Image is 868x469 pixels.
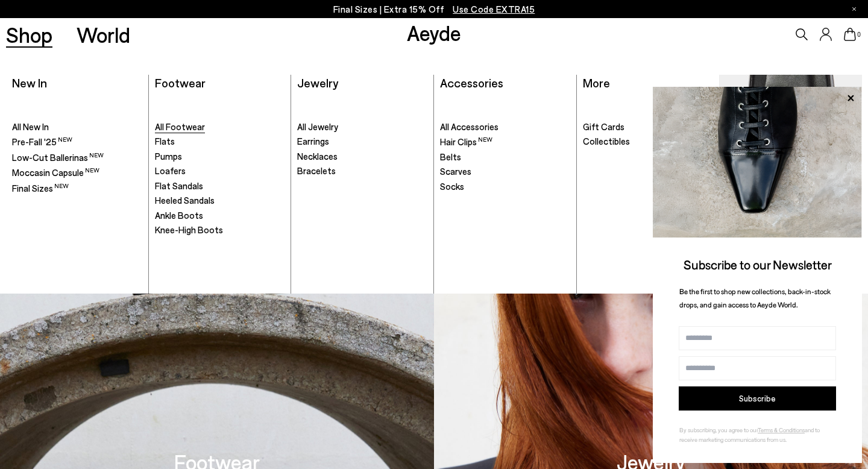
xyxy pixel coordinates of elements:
[679,426,758,433] span: By subscribing, you agree to our
[440,136,492,147] span: Hair Clips
[720,75,862,288] a: Moccasin Capsule
[155,195,285,207] a: Heeled Sandals
[679,386,836,411] button: Subscribe
[440,121,498,132] span: All Accessories
[12,121,49,132] span: All New In
[155,210,203,221] span: Ankle Boots
[758,426,805,433] a: Terms & Conditions
[6,24,52,45] a: Shop
[155,210,285,222] a: Ankle Boots
[155,151,182,162] span: Pumps
[453,4,535,14] span: Navigate to /collections/ss25-final-sizes
[297,136,427,148] a: Earrings
[155,136,175,146] span: Flats
[297,165,336,176] span: Bracelets
[297,136,329,146] span: Earrings
[440,166,471,177] span: Scarves
[155,180,285,192] a: Flat Sandals
[155,224,285,236] a: Knee-High Boots
[440,181,464,192] span: Socks
[12,183,69,194] span: Final Sizes
[333,2,535,17] p: Final Sizes | Extra 15% Off
[583,121,714,133] a: Gift Cards
[155,121,205,132] span: All Footwear
[720,75,862,288] img: Mobile_e6eede4d-78b8-4bd1-ae2a-4197e375e133_900x.jpg
[844,28,856,41] a: 0
[155,195,215,206] span: Heeled Sandals
[155,165,186,176] span: Loafers
[583,136,714,148] a: Collectibles
[155,224,223,235] span: Knee-High Boots
[155,75,206,90] a: Footwear
[12,136,72,147] span: Pre-Fall '25
[583,121,624,132] span: Gift Cards
[583,136,630,146] span: Collectibles
[12,182,142,195] a: Final Sizes
[440,75,503,90] a: Accessories
[679,287,831,309] span: Be the first to shop new collections, back-in-stock drops, and gain access to Aeyde World.
[856,31,862,38] span: 0
[440,151,570,163] a: Belts
[440,136,570,148] a: Hair Clips
[155,165,285,177] a: Loafers
[440,121,570,133] a: All Accessories
[12,151,142,164] a: Low-Cut Ballerinas
[155,151,285,163] a: Pumps
[297,165,427,177] a: Bracelets
[155,121,285,133] a: All Footwear
[407,20,461,45] a: Aeyde
[155,136,285,148] a: Flats
[12,121,142,133] a: All New In
[297,151,427,163] a: Necklaces
[12,136,142,148] a: Pre-Fall '25
[297,121,338,132] span: All Jewelry
[12,167,99,178] span: Moccasin Capsule
[297,121,427,133] a: All Jewelry
[440,151,461,162] span: Belts
[440,166,570,178] a: Scarves
[297,75,338,90] a: Jewelry
[440,181,570,193] a: Socks
[12,152,104,163] span: Low-Cut Ballerinas
[77,24,130,45] a: World
[684,257,832,272] span: Subscribe to our Newsletter
[297,151,338,162] span: Necklaces
[653,87,862,238] img: ca3f721fb6ff708a270709c41d776025.jpg
[583,75,610,90] a: More
[12,166,142,179] a: Moccasin Capsule
[12,75,47,90] a: New In
[155,180,203,191] span: Flat Sandals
